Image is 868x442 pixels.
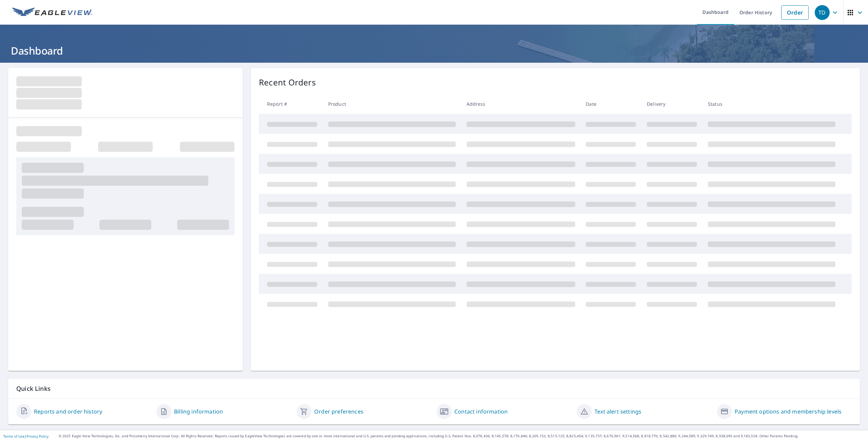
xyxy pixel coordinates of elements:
[815,5,830,20] div: TD
[259,76,316,88] p: Recent Orders
[323,94,461,114] th: Product
[259,94,323,114] th: Report #
[580,94,641,114] th: Date
[16,384,852,393] p: Quick Links
[34,407,102,416] a: Reports and order history
[3,434,24,439] a: Terms of Use
[461,94,581,114] th: Address
[174,407,223,416] a: Billing information
[314,407,363,416] a: Order preferences
[12,7,92,18] img: EV Logo
[3,434,49,438] p: |
[595,407,641,416] a: Text alert settings
[8,44,860,58] h1: Dashboard
[702,94,841,114] th: Status
[26,434,49,439] a: Privacy Policy
[454,407,508,416] a: Contact information
[641,94,702,114] th: Delivery
[59,434,865,439] p: © 2025 Eagle View Technologies, Inc. and Pictometry International Corp. All Rights Reserved. Repo...
[735,407,842,416] a: Payment options and membership levels
[781,5,809,20] a: Order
